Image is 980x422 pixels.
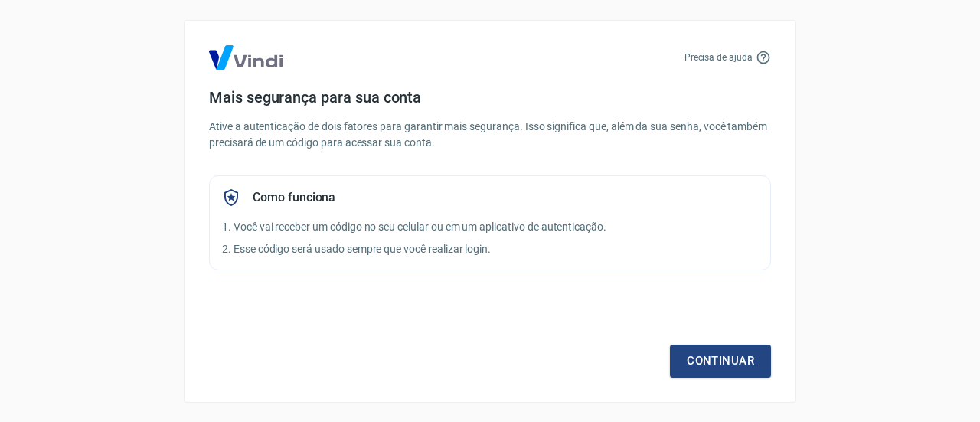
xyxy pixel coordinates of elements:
p: Precisa de ajuda [684,51,753,64]
p: 2. Esse código será usado sempre que você realizar login. [222,241,758,257]
a: Continuar [670,345,771,377]
h5: Como funciona [253,190,335,205]
p: 1. Você vai receber um código no seu celular ou em um aplicativo de autenticação. [222,219,758,235]
h4: Mais segurança para sua conta [209,88,771,106]
p: Ative a autenticação de dois fatores para garantir mais segurança. Isso significa que, além da su... [209,119,771,151]
img: Logo Vind [209,45,283,70]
